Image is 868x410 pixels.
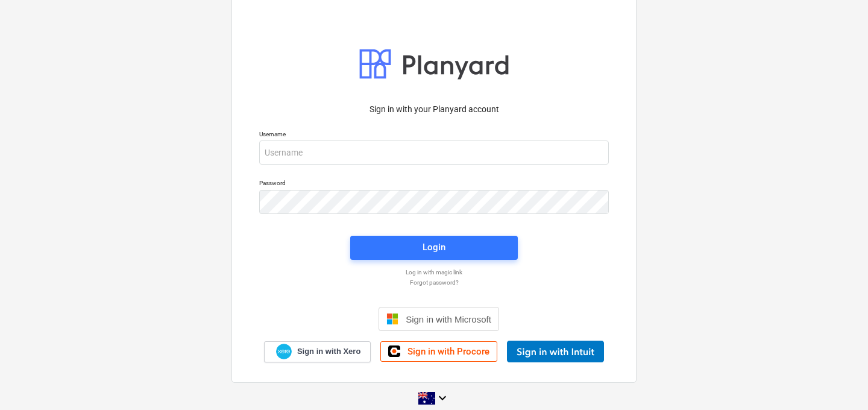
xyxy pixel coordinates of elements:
a: Forgot password? [253,279,615,286]
div: Login [423,239,445,255]
i: keyboard_arrow_down [435,391,450,405]
a: Sign in with Procore [380,341,497,362]
button: Login [350,236,518,260]
a: Sign in with Xero [264,341,371,362]
img: Xero logo [276,344,292,360]
span: Sign in with Procore [407,346,489,357]
span: Sign in with Microsoft [406,314,491,324]
p: Sign in with your Planyard account [259,103,609,116]
a: Log in with magic link [253,268,615,276]
input: Username [259,140,609,165]
p: Password [259,179,609,189]
p: Username [259,130,609,140]
img: Microsoft logo [386,313,398,325]
span: Sign in with Xero [297,346,360,357]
